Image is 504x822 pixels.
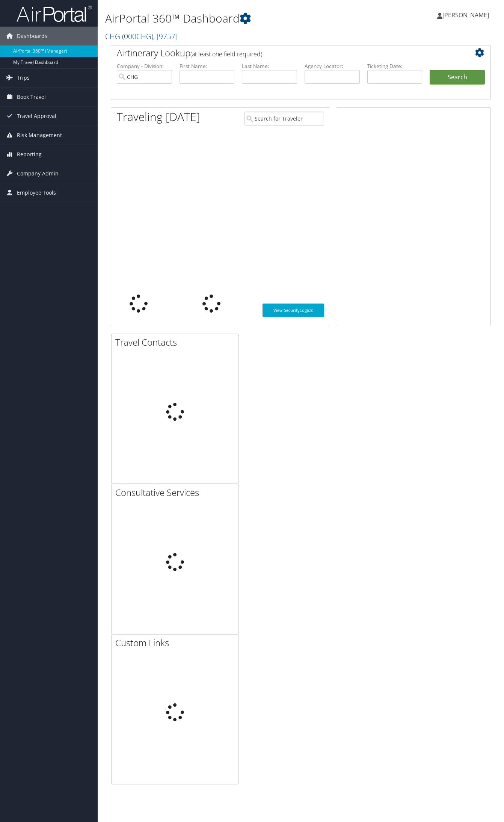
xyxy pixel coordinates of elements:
[105,31,178,41] a: CHG
[17,183,56,202] span: Employee Tools
[17,5,92,23] img: airportal-logo.png
[367,62,423,70] label: Ticketing Date:
[17,27,47,45] span: Dashboards
[115,336,238,349] h2: Travel Contacts
[105,11,366,26] h1: AirPortal 360™ Dashboard
[17,107,56,125] span: Travel Approval
[17,145,42,164] span: Reporting
[430,70,485,85] button: Search
[117,47,453,59] h2: Airtinerary Lookup
[17,164,59,183] span: Company Admin
[117,109,200,125] h1: Traveling [DATE]
[122,31,153,41] span: ( 000CHG )
[244,112,324,125] input: Search for Traveler
[117,62,172,70] label: Company - Division:
[17,126,62,145] span: Risk Management
[437,4,496,26] a: [PERSON_NAME]
[180,62,235,70] label: First Name:
[17,68,30,87] span: Trips
[153,31,178,41] span: , [ 9757 ]
[242,62,297,70] label: Last Name:
[190,50,262,58] span: (at least one field required)
[263,304,324,317] a: View SecurityLogic®
[442,11,489,19] span: [PERSON_NAME]
[305,62,360,70] label: Agency Locator:
[17,88,46,106] span: Book Travel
